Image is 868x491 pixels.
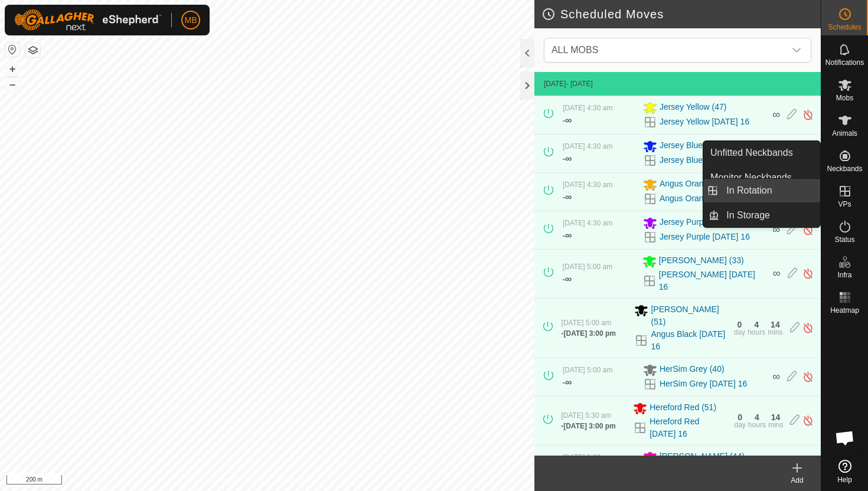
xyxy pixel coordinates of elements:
span: Hereford Red (51) [650,401,716,415]
img: Turn off schedule move [802,224,814,236]
img: Turn off schedule move [802,322,814,334]
span: Jersey Purple (43) [660,216,727,230]
div: mins [768,329,782,336]
div: hours [748,421,766,428]
span: Help [837,476,852,483]
span: ALL MOBS [552,45,598,55]
span: ∞ [565,377,572,387]
span: HerSim Grey (40) [660,363,725,377]
span: [DATE] 5:00 am [563,366,612,374]
span: [DATE] 4:30 am [563,181,612,189]
a: Jersey Purple [DATE] 16 [660,231,750,243]
div: - [562,328,616,339]
div: day [734,329,745,336]
div: hours [748,329,765,336]
span: ∞ [565,274,572,284]
a: Contact Us [279,476,314,486]
span: [DATE] 4:30 am [563,142,612,150]
a: Help [821,455,868,488]
div: day [735,421,746,428]
span: Neckbands [827,165,862,172]
div: dropdown trigger [785,38,808,62]
a: Angus Orange [DATE] 16 [660,192,753,205]
span: Jersey Yellow (47) [660,101,727,115]
span: [DATE] 4:30 am [563,104,612,112]
span: Angus Orange (44) [660,178,730,192]
span: [DATE] 3:00 pm [563,422,615,430]
h2: Scheduled Moves [541,7,821,21]
span: ∞ [772,224,780,235]
span: ∞ [565,192,572,202]
div: - [563,272,572,286]
span: Jersey Blue (49) [660,139,720,153]
span: [DATE] 5:30 am [561,411,611,420]
div: - [563,228,572,243]
span: Monitor Neckbands [710,171,792,185]
span: In Storage [726,208,770,222]
span: Unfitted Neckbands [710,146,793,160]
span: ∞ [565,153,572,163]
div: - [563,375,572,389]
span: In Rotation [726,184,772,198]
a: Privacy Policy [220,476,265,486]
div: Open chat [827,420,863,456]
span: Animals [832,130,857,137]
a: Monitor Neckbands [703,166,820,189]
div: Add [774,475,821,486]
span: [DATE] 5:00 am [562,319,611,327]
span: [DATE] 5:30 am [563,453,612,461]
img: Turn off schedule move [802,414,814,427]
span: ∞ [772,109,780,120]
li: In Storage [703,204,820,227]
span: Notifications [825,59,864,66]
span: [DATE] 3:00 pm [564,329,616,338]
div: 0 [738,320,742,329]
a: Hereford Red [DATE] 16 [650,415,727,440]
img: Turn off schedule move [802,267,814,280]
a: HerSim Grey [DATE] 16 [660,378,747,390]
span: - [DATE] [566,80,593,88]
span: Infra [837,271,851,279]
div: - [561,421,615,431]
span: VPs [838,201,851,208]
a: In Storage [719,204,820,227]
span: MB [185,14,197,27]
span: ∞ [565,230,572,240]
img: Turn off schedule move [802,109,814,121]
span: ∞ [773,267,781,279]
span: ∞ [565,115,572,125]
a: In Rotation [719,179,820,202]
div: mins [768,421,783,428]
span: Schedules [828,24,861,31]
span: [DATE] 5:00 am [563,263,612,271]
span: [DATE] 4:30 am [563,219,612,227]
span: ∞ [772,371,780,382]
li: Unfitted Neckbands [703,141,820,165]
button: Reset Map [5,42,19,57]
span: Mobs [836,94,853,102]
div: 0 [738,413,742,421]
div: - [563,113,572,127]
span: [PERSON_NAME] (44) [660,450,745,464]
button: + [5,62,19,76]
img: Gallagher Logo [14,9,162,31]
a: [PERSON_NAME] [DATE] 16 [659,269,766,293]
button: Map Layers [26,43,40,57]
li: In Rotation [703,179,820,202]
a: Jersey Yellow [DATE] 16 [660,116,749,128]
button: – [5,77,19,91]
div: - [563,190,572,204]
span: ALL MOBS [547,38,785,62]
div: 4 [754,320,759,329]
div: 14 [771,413,781,421]
span: Heatmap [830,307,859,314]
div: 14 [771,320,780,329]
a: Jersey Blue [DATE] 16 [660,154,743,166]
div: 4 [755,413,759,421]
span: [DATE] [544,80,566,88]
a: Angus Black [DATE] 16 [651,328,726,353]
span: [PERSON_NAME] (33) [659,254,744,269]
span: Status [834,236,854,243]
div: - [563,152,572,166]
